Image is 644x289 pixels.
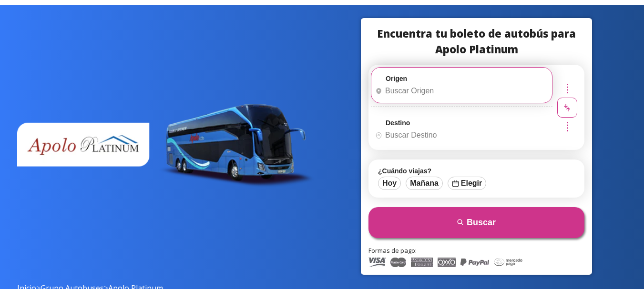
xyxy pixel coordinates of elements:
[368,26,584,57] h1: Encuentra tu boleto de autobús para Apolo Platinum
[386,119,410,127] label: Destino
[386,75,407,82] label: Origen
[17,99,315,194] img: bus apolo platinum
[368,207,584,238] button: Buscar
[460,258,489,267] img: PayPal
[448,177,486,190] button: Elegir
[438,258,456,267] img: Oxxo
[378,167,575,175] label: ¿Cuándo viajas?
[368,246,584,256] p: Formas de pago:
[378,177,401,190] button: Hoy
[494,258,522,267] img: Mercado Pago
[411,258,432,267] img: American Express
[368,258,386,267] img: Visa
[406,177,443,190] button: Mañana
[390,258,406,267] img: Master Card
[371,79,550,103] input: Buscar Origen
[371,123,550,147] input: Buscar Destino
